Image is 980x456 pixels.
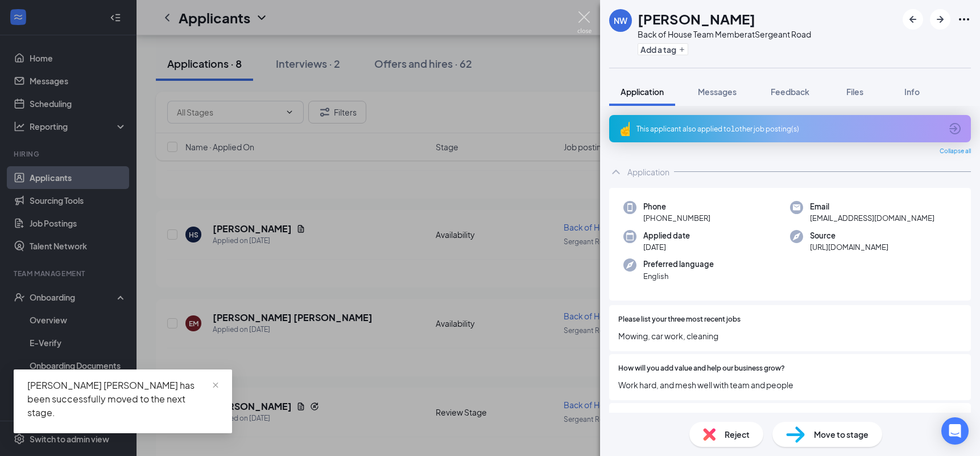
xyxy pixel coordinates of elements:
span: [EMAIL_ADDRESS][DOMAIN_NAME] [810,212,934,224]
span: Applied date [643,230,690,241]
span: Work hard, and mesh well with team and people [618,379,962,391]
div: [PERSON_NAME] [PERSON_NAME] has been successfully moved to the next stage. [27,379,218,420]
div: This applicant also applied to 1 other job posting(s) [636,124,941,134]
span: Info [904,87,920,97]
svg: Ellipses [957,13,971,26]
span: Source [810,230,888,241]
svg: ArrowCircle [948,122,962,135]
span: Please list your three most recent jobs [618,314,741,325]
span: [DATE] [643,241,690,253]
div: NW [614,15,627,26]
span: [URL][DOMAIN_NAME] [810,241,888,253]
svg: ArrowRight [933,13,947,26]
span: Mowing, car work, cleaning [618,330,962,342]
span: Feedback [771,87,809,97]
span: Preferred language [643,258,714,270]
span: Files [846,87,863,97]
span: Move to stage [814,428,869,441]
span: English [643,270,714,282]
span: How will you add value and help our business grow? [618,363,785,374]
span: Phone [643,201,710,212]
div: Back of House Team Member at Sergeant Road [638,28,811,40]
button: PlusAdd a tag [638,43,688,55]
button: ArrowLeftNew [903,9,923,30]
svg: Plus [679,46,685,53]
span: Reject [725,428,750,441]
svg: ArrowLeftNew [906,13,920,26]
h1: [PERSON_NAME] [638,9,755,28]
svg: ChevronUp [609,165,623,179]
span: [PHONE_NUMBER] [643,212,710,224]
span: Collapse all [940,147,971,156]
span: close [212,381,220,389]
button: ArrowRight [930,9,950,30]
div: Open Intercom Messenger [941,417,969,445]
span: How important is honesty in the workplace? Can you provide an example of why? [618,412,880,423]
span: Messages [698,87,737,97]
span: Email [810,201,934,212]
div: Application [627,166,669,178]
span: Application [621,87,664,97]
